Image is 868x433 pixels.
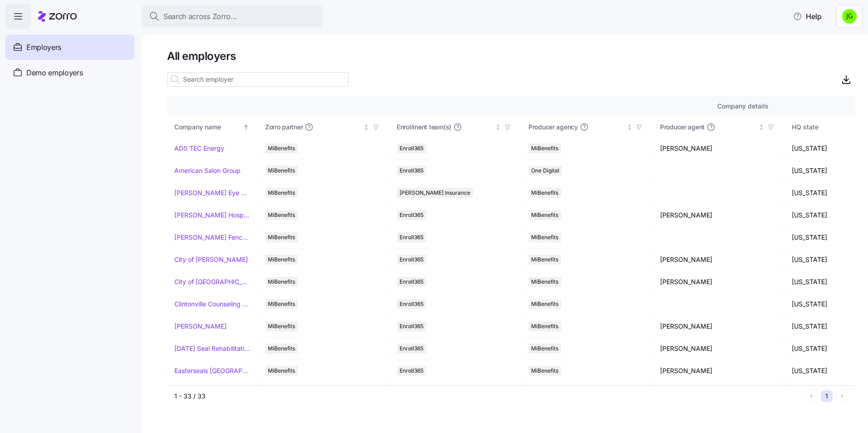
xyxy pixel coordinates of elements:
[268,143,295,153] span: MiBenefits
[531,188,558,198] span: MiBenefits
[26,67,83,79] span: Demo employers
[653,138,784,160] td: [PERSON_NAME]
[531,255,558,265] span: MiBenefits
[174,211,250,220] a: [PERSON_NAME] Hospitality
[174,277,250,286] a: City of [GEOGRAPHIC_DATA]
[5,60,134,85] a: Demo employers
[836,390,848,402] button: Next page
[174,255,248,264] a: City of [PERSON_NAME]
[174,344,250,353] a: [DATE] Seal Rehabilitation Center of [GEOGRAPHIC_DATA]
[268,366,295,376] span: MiBenefits
[399,210,424,220] span: Enroll365
[399,188,470,198] span: [PERSON_NAME] Insurance
[390,117,521,138] th: Enrollment team(s)Not sorted
[174,392,802,401] div: 1 - 33 / 33
[399,277,424,287] span: Enroll365
[653,249,784,271] td: [PERSON_NAME]
[842,9,857,24] img: a4774ed6021b6d0ef619099e609a7ec5
[399,143,424,153] span: Enroll365
[653,315,784,338] td: [PERSON_NAME]
[399,299,424,309] span: Enroll365
[653,338,784,360] td: [PERSON_NAME]
[397,123,451,132] span: Enrollment team(s)
[268,210,295,220] span: MiBenefits
[793,11,822,22] span: Help
[363,124,370,130] div: Not sorted
[142,5,323,27] button: Search across Zorro...
[174,122,242,132] div: Company name
[174,300,250,309] a: Clintonville Counseling and Wellness
[399,321,424,331] span: Enroll365
[268,299,295,309] span: MiBenefits
[243,124,249,130] div: Sorted ascending
[653,360,784,382] td: [PERSON_NAME]
[399,166,424,176] span: Enroll365
[174,144,224,153] a: ADS TEC Energy
[531,143,558,153] span: MiBenefits
[528,123,578,132] span: Producer agency
[174,322,227,331] a: [PERSON_NAME]
[786,7,829,25] button: Help
[265,123,303,132] span: Zorro partner
[167,117,258,138] th: Company nameSorted ascending
[174,166,241,175] a: American Salon Group
[174,366,250,375] a: Easterseals [GEOGRAPHIC_DATA] & [GEOGRAPHIC_DATA][US_STATE]
[758,124,764,130] div: Not sorted
[399,232,424,242] span: Enroll365
[268,255,295,265] span: MiBenefits
[174,188,250,197] a: [PERSON_NAME] Eye Associates
[268,344,295,354] span: MiBenefits
[268,188,295,198] span: MiBenefits
[399,366,424,376] span: Enroll365
[163,11,237,22] span: Search across Zorro...
[268,232,295,242] span: MiBenefits
[495,124,501,130] div: Not sorted
[531,232,558,242] span: MiBenefits
[268,166,295,176] span: MiBenefits
[399,255,424,265] span: Enroll365
[268,321,295,331] span: MiBenefits
[531,210,558,220] span: MiBenefits
[531,299,558,309] span: MiBenefits
[531,166,559,176] span: One Digital
[174,233,250,242] a: [PERSON_NAME] Fence Company
[660,123,705,132] span: Producer agent
[167,49,855,63] h1: All employers
[521,117,653,138] th: Producer agencyNot sorted
[805,390,817,402] button: Previous page
[626,124,633,130] div: Not sorted
[531,321,558,331] span: MiBenefits
[531,366,558,376] span: MiBenefits
[268,277,295,287] span: MiBenefits
[399,344,424,354] span: Enroll365
[653,117,784,138] th: Producer agentNot sorted
[653,271,784,293] td: [PERSON_NAME]
[5,34,134,60] a: Employers
[167,72,349,87] input: Search employer
[531,344,558,354] span: MiBenefits
[653,382,784,404] td: [PERSON_NAME]
[821,390,833,402] button: 1
[653,204,784,226] td: [PERSON_NAME]
[258,117,390,138] th: Zorro partnerNot sorted
[531,277,558,287] span: MiBenefits
[26,42,61,53] span: Employers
